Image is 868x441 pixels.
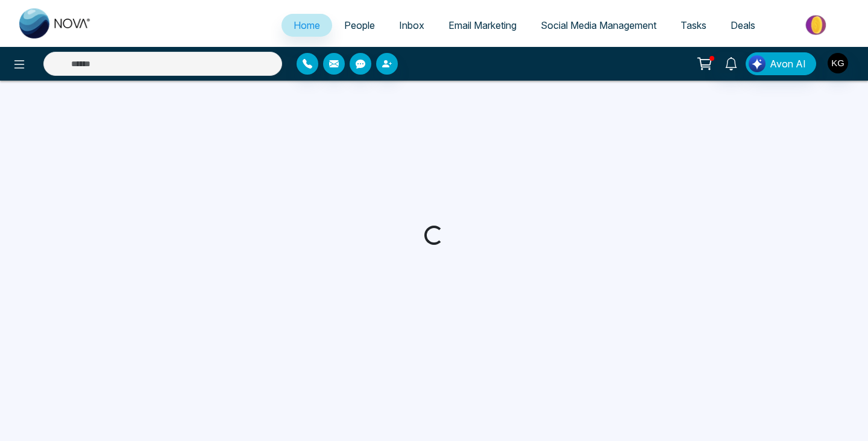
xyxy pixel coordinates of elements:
span: Avon AI [770,57,806,71]
img: Nova CRM Logo [19,8,92,39]
a: Deals [719,14,767,37]
span: Social Media Management [541,19,656,31]
span: People [344,19,375,31]
a: Tasks [668,14,719,37]
button: Avon AI [746,52,816,75]
span: Deals [731,19,755,31]
a: Inbox [387,14,436,37]
img: User Avatar [828,53,848,73]
img: Lead Flow [749,55,766,72]
a: People [332,14,387,37]
a: Social Media Management [529,14,668,37]
a: Home [281,14,332,37]
span: Inbox [399,19,424,31]
span: Tasks [681,19,706,31]
span: Home [294,19,320,31]
img: Market-place.gif [773,11,861,39]
span: Email Marketing [448,19,517,31]
a: Email Marketing [436,14,529,37]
